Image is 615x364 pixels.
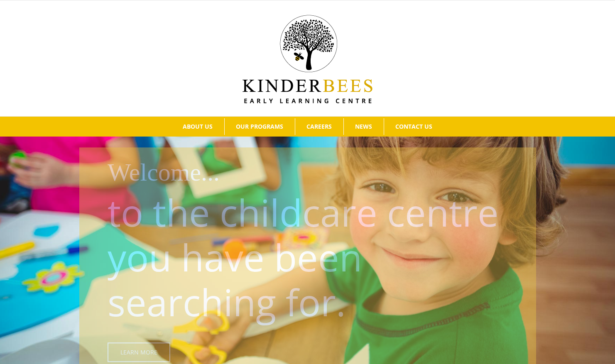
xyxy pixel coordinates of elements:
a: CONTACT US [384,118,444,135]
a: Learn More [108,342,170,362]
nav: Main Menu [12,117,603,137]
span: CAREERS [306,124,332,129]
p: to the childcare centre you have been searching for. [108,190,512,324]
img: Kinder Bees Logo [243,15,372,103]
span: Learn More [120,349,157,356]
h1: Welcome... [108,155,530,190]
a: OUR PROGRAMS [225,118,295,135]
span: NEWS [355,124,372,129]
a: NEWS [344,118,384,135]
a: CAREERS [295,118,343,135]
span: CONTACT US [395,124,432,129]
span: OUR PROGRAMS [236,124,283,129]
a: ABOUT US [172,118,224,135]
span: ABOUT US [183,124,213,129]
